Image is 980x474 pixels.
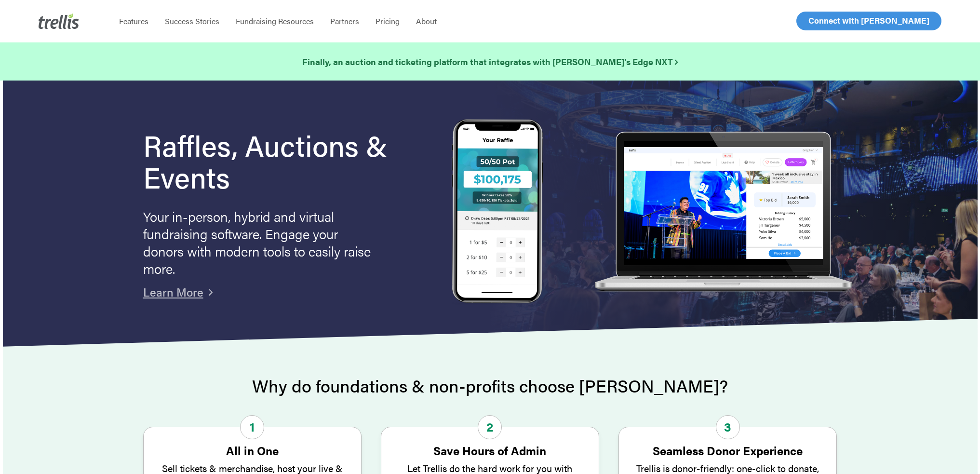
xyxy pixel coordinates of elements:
[376,15,400,27] span: Pricing
[143,376,837,395] h2: Why do foundations & non-profits choose [PERSON_NAME]?
[452,119,543,306] img: Trellis Raffles, Auctions and Event Fundraising
[796,12,941,30] a: Connect with [PERSON_NAME]
[39,14,79,29] img: Trellis
[228,16,322,26] a: Fundraising Resources
[330,15,359,27] span: Partners
[226,442,279,459] strong: All in One
[165,15,219,27] span: Success Stories
[143,284,203,300] a: Learn More
[111,16,157,26] a: Features
[119,15,148,27] span: Features
[143,207,375,277] p: Your in-person, hybrid and virtual fundraising software. Engage your donors with modern tools to ...
[416,15,437,27] span: About
[302,55,678,68] strong: Finally, an auction and ticketing platform that integrates with [PERSON_NAME]’s Edge NXT
[322,16,367,26] a: Partners
[143,129,413,192] h1: Raffles, Auctions & Events
[478,415,502,439] span: 2
[653,442,803,459] strong: Seamless Donor Experience
[240,415,264,439] span: 1
[433,442,546,459] strong: Save Hours of Admin
[808,14,929,26] span: Connect with [PERSON_NAME]
[367,16,408,26] a: Pricing
[302,55,678,68] a: Finally, an auction and ticketing platform that integrates with [PERSON_NAME]’s Edge NXT
[589,132,856,293] img: rafflelaptop_mac_optim.png
[236,15,314,27] span: Fundraising Resources
[408,16,445,26] a: About
[716,415,740,439] span: 3
[157,16,228,26] a: Success Stories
